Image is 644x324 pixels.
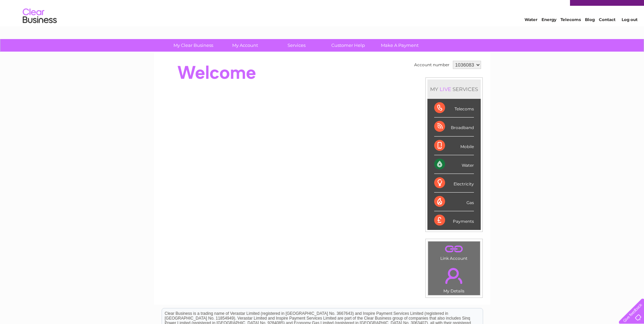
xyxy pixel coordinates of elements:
[320,39,376,52] a: Customer Help
[427,79,481,99] div: MY SERVICES
[516,3,563,12] a: 0333 014 3131
[372,39,428,52] a: Make A Payment
[434,211,474,230] div: Payments
[217,39,273,52] a: My Account
[434,99,474,118] div: Telecoms
[269,39,325,52] a: Services
[585,29,595,34] a: Blog
[599,29,615,34] a: Contact
[162,4,483,33] div: Clear Business is a trading name of Verastar Limited (registered in [GEOGRAPHIC_DATA] No. 3667643...
[428,262,480,295] td: My Details
[622,29,638,34] a: Log out
[560,29,581,34] a: Telecoms
[428,241,480,263] td: Link Account
[434,137,474,155] div: Mobile
[434,174,474,193] div: Electricity
[434,193,474,211] div: Gas
[438,86,453,92] div: LIVE
[541,29,556,34] a: Energy
[412,59,451,71] td: Account number
[525,29,537,34] a: Water
[22,18,57,38] img: logo.png
[430,243,478,255] a: .
[434,155,474,174] div: Water
[165,39,221,52] a: My Clear Business
[434,118,474,136] div: Broadband
[430,264,478,288] a: .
